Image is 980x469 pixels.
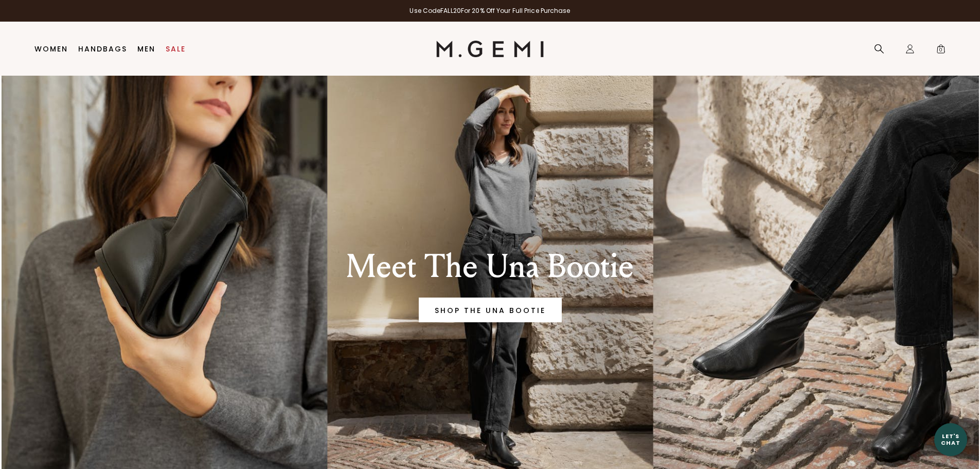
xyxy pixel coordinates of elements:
[936,46,946,56] span: 0
[78,45,127,53] a: Handbags
[440,6,461,15] strong: FALL20
[166,45,186,53] a: Sale
[436,41,544,57] img: M.Gemi
[312,248,669,285] div: Meet The Una Bootie
[137,45,155,53] a: Men
[934,433,967,446] div: Let's Chat
[419,298,562,322] a: Banner primary button
[34,45,68,53] a: Women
